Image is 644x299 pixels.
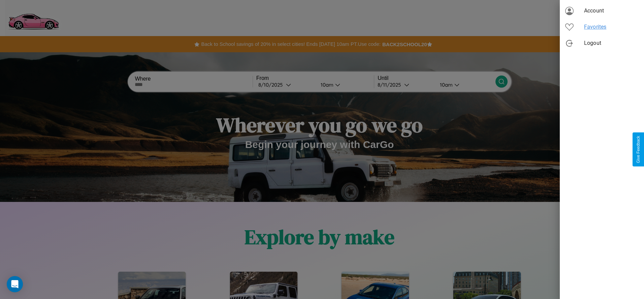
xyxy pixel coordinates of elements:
[560,35,644,51] div: Logout
[560,19,644,35] div: Favorites
[560,3,644,19] div: Account
[7,276,23,292] div: Open Intercom Messenger
[584,23,639,31] span: Favorites
[584,7,639,15] span: Account
[584,39,639,47] span: Logout
[636,136,641,163] div: Give Feedback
